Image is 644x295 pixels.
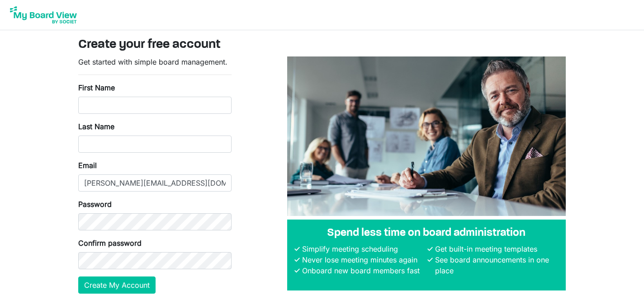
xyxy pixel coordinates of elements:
[78,57,227,66] span: Get started with simple board management.
[78,238,142,248] label: Confirm password
[78,121,114,132] label: Last Name
[7,4,80,26] img: My Board View Logo
[300,265,426,276] li: Onboard new board members fast
[78,160,97,171] label: Email
[433,254,559,276] li: See board announcements in one place
[300,254,426,265] li: Never lose meeting minutes again
[300,243,426,254] li: Simplify meeting scheduling
[78,82,115,93] label: First Name
[78,276,156,294] button: Create My Account
[78,37,566,53] h3: Create your free account
[78,199,112,210] label: Password
[287,56,566,216] img: A photograph of board members sitting at a table
[294,227,559,240] h4: Spend less time on board administration
[433,243,559,254] li: Get built-in meeting templates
